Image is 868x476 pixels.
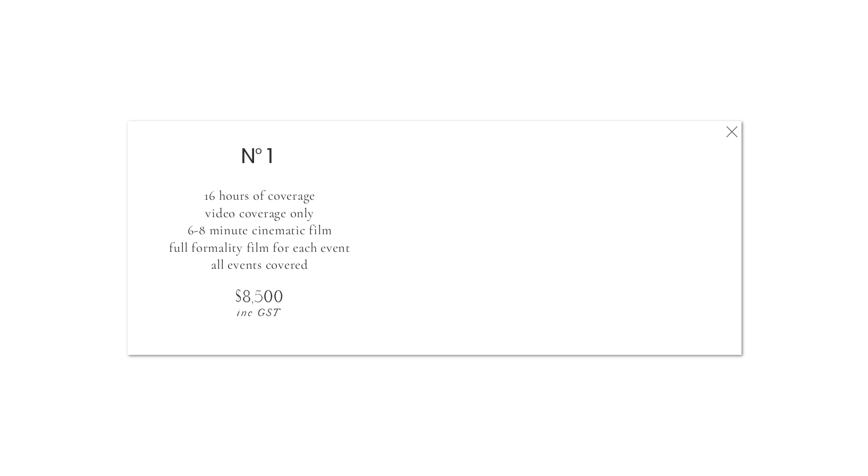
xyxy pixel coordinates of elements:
[255,145,265,158] p: o
[209,308,309,321] p: inc GST
[132,187,387,256] h3: 16 hours of coverage video coverage only 6-8 minute cinematic film full formality film for each e...
[415,157,694,314] iframe: Kdzt87Fi3ds?si=kdVVMzQ6aPkDuu7l
[209,290,309,314] h2: $8,500
[258,145,281,169] h2: 1
[237,145,260,169] h2: N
